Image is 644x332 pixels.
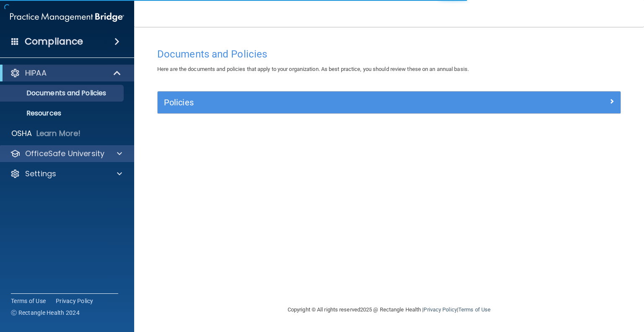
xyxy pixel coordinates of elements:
a: Terms of Use [458,306,491,313]
p: Documents and Policies [5,89,120,97]
p: OfficeSafe University [25,149,104,159]
a: Policies [164,96,614,109]
p: OSHA [11,128,32,139]
a: Settings [10,169,122,179]
span: Here are the documents and policies that apply to your organization. As best practice, you should... [157,66,469,72]
p: Settings [25,169,56,179]
img: PMB logo [10,9,124,26]
a: Terms of Use [11,297,46,305]
a: Privacy Policy [423,306,457,313]
p: Resources [5,109,120,118]
p: HIPAA [25,68,47,78]
span: Ⓒ Rectangle Health 2024 [11,308,80,317]
a: OfficeSafe University [10,149,122,159]
a: HIPAA [10,68,122,78]
h4: Compliance [25,36,83,47]
h5: Policies [164,98,499,107]
div: Copyright © All rights reserved 2025 @ Rectangle Health | | [236,296,542,323]
h4: Documents and Policies [157,49,621,60]
a: Privacy Policy [56,297,93,305]
p: Learn More! [36,128,81,139]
